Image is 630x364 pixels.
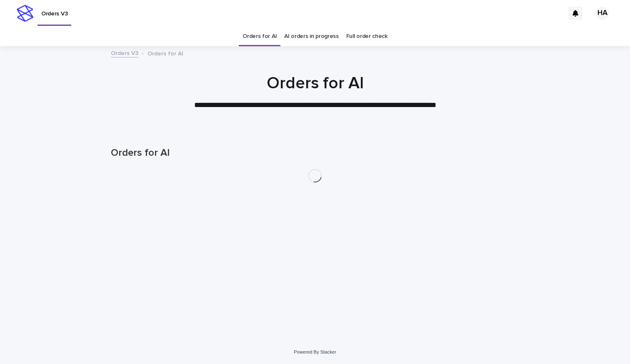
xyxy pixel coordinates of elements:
img: stacker-logo-s-only.png [17,5,33,22]
h1: Orders for AI [111,73,519,93]
div: HA [596,7,609,20]
h1: Orders for AI [111,147,519,159]
p: Orders for AI [147,48,183,57]
a: Orders for AI [242,27,277,46]
a: Orders V3 [111,48,138,57]
a: AI orders in progress [284,27,339,46]
a: Full order check [346,27,387,46]
a: Powered By Stacker [294,349,336,354]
